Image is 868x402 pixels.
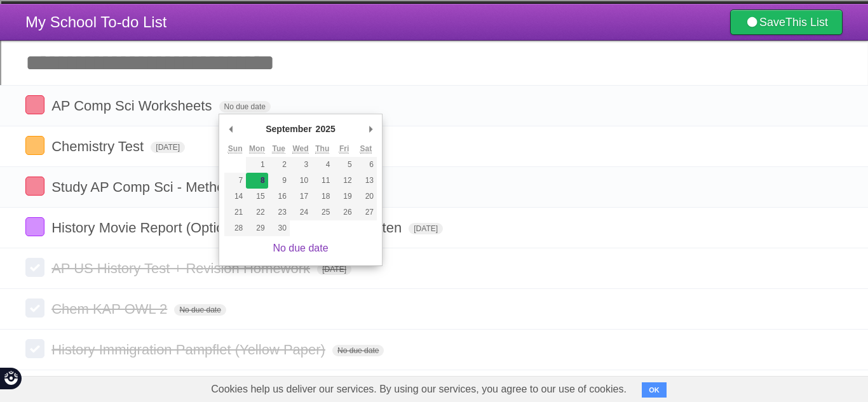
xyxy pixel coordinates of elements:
[290,204,311,220] button: 24
[355,189,377,204] button: 20
[25,258,44,277] label: Done
[290,189,311,204] button: 17
[246,204,268,220] button: 22
[360,144,372,154] abbr: Saturday
[198,377,639,402] span: Cookies help us deliver our services. By using our services, you agree to our use of cookies.
[292,144,308,154] abbr: Wednesday
[25,13,166,30] span: My School To-do List
[333,204,355,220] button: 26
[174,304,226,316] span: No due date
[355,157,377,173] button: 6
[228,144,243,154] abbr: Sunday
[409,223,443,234] span: [DATE]
[268,204,290,220] button: 23
[25,217,44,236] label: Done
[51,98,215,114] span: AP Comp Sci Worksheets
[333,173,355,189] button: 12
[264,119,313,138] div: September
[311,204,333,220] button: 25
[51,220,405,236] span: History Movie Report (Optional 10 points) - Hand Written
[219,101,271,112] span: No due date
[5,75,863,86] div: Options
[333,157,355,173] button: 5
[25,136,44,155] label: Done
[290,157,311,173] button: 3
[268,189,290,204] button: 16
[315,144,329,154] abbr: Thursday
[642,382,667,398] button: OK
[249,144,265,154] abbr: Monday
[51,301,170,317] span: Chem KAP OWL 2
[224,204,246,220] button: 21
[5,52,863,64] div: Move To ...
[246,157,268,173] button: 1
[355,204,377,220] button: 27
[25,339,44,358] label: Done
[730,10,843,35] a: SaveThis List
[339,144,349,154] abbr: Friday
[268,157,290,173] button: 2
[5,64,863,75] div: Delete
[317,264,351,275] span: [DATE]
[51,138,147,154] span: Chemistry Test
[332,345,384,356] span: No due date
[5,5,266,17] div: Home
[268,173,290,189] button: 9
[151,142,185,153] span: [DATE]
[311,189,333,204] button: 18
[314,119,337,138] div: 2025
[333,189,355,204] button: 19
[51,342,329,358] span: History Immigration Pampflet (Yellow Paper)
[364,119,377,138] button: Next Month
[273,243,328,253] a: No due date
[51,260,313,276] span: AP US History Test + Revision Homework
[224,173,246,189] button: 7
[311,173,333,189] button: 11
[268,220,290,236] button: 30
[5,41,863,52] div: Sort New > Old
[355,173,377,189] button: 13
[25,298,44,318] label: Done
[25,95,44,114] label: Done
[224,189,246,204] button: 14
[224,220,246,236] button: 28
[5,86,863,98] div: Sign out
[246,220,268,236] button: 29
[272,144,285,154] abbr: Tuesday
[5,29,863,41] div: Sort A > Z
[25,177,44,196] label: Done
[785,16,828,29] b: This List
[246,189,268,204] button: 15
[290,173,311,189] button: 10
[51,179,275,195] span: Study AP Comp Sci - Methods Quiz
[224,119,237,138] button: Previous Month
[246,173,268,189] button: 8
[311,157,333,173] button: 4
